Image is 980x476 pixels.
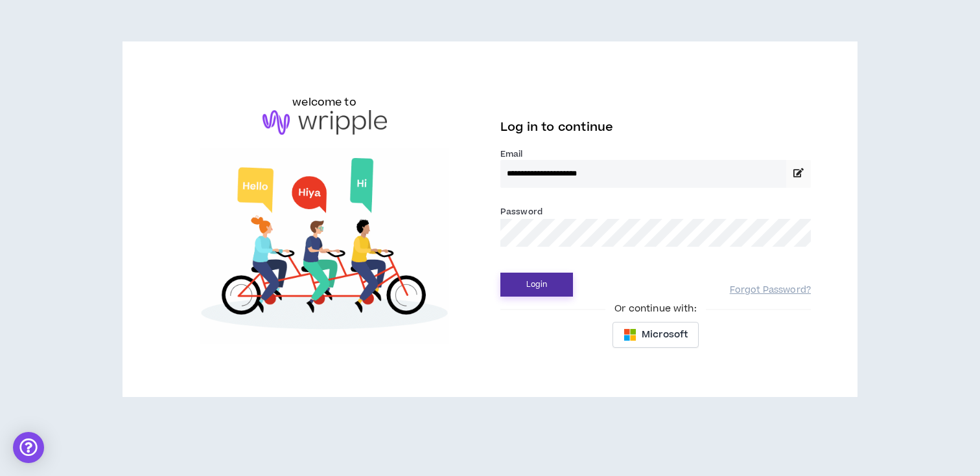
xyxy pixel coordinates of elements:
img: Welcome to Wripple [169,148,480,344]
img: logo-brand.png [262,110,387,135]
label: Password [500,206,542,218]
span: Log in to continue [500,119,613,135]
label: Email [500,148,811,160]
button: Microsoft [612,322,699,348]
a: Forgot Password? [730,284,811,297]
button: Login [500,273,573,297]
span: Or continue with: [605,302,705,316]
span: Microsoft [642,328,688,342]
h6: welcome to [292,95,356,110]
div: Open Intercom Messenger [13,432,44,463]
